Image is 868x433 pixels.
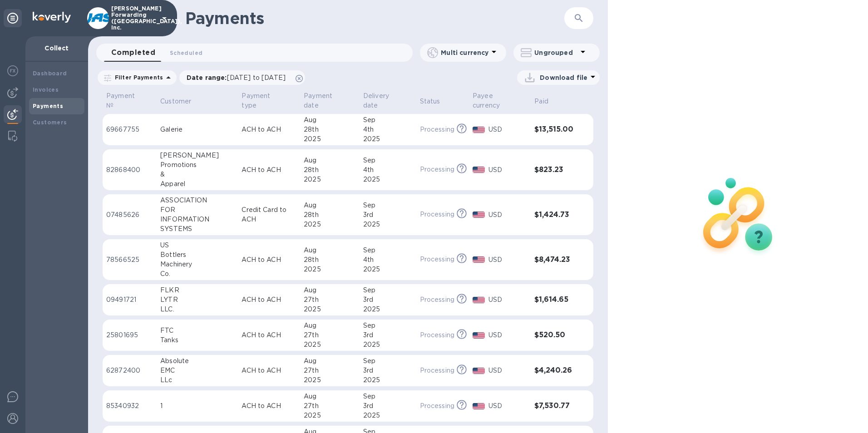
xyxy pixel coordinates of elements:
[304,321,356,330] div: Aug
[420,295,454,305] p: Processing
[363,156,413,165] div: Sep
[304,366,356,375] div: 27th
[473,212,485,218] img: USD
[473,332,485,339] img: USD
[363,201,413,210] div: Sep
[363,134,413,144] div: 2025
[160,97,191,106] p: Customer
[106,91,141,110] p: Payment №
[160,326,234,335] div: FTC
[363,401,413,411] div: 3rd
[534,331,575,340] h3: $520.50
[534,256,575,264] h3: $8,474.23
[304,305,356,314] div: 2025
[420,330,454,340] p: Processing
[242,91,296,110] span: Payment type
[227,74,286,81] span: [DATE] to [DATE]
[420,255,454,264] p: Processing
[33,44,81,53] p: Collect
[160,205,234,215] div: FOR
[304,330,356,340] div: 27th
[363,91,413,110] span: Delivery date
[160,151,234,160] div: [PERSON_NAME]
[363,392,413,401] div: Sep
[160,295,234,305] div: LYTR
[185,9,512,28] h1: Payments
[420,125,454,134] p: Processing
[160,196,234,205] div: ASSOCIATION
[242,205,296,224] p: Credit Card to ACH
[534,48,577,57] p: Ungrouped
[304,285,356,295] div: Aug
[363,411,413,420] div: 2025
[242,295,296,305] p: ACH to ACH
[363,366,413,375] div: 3rd
[473,368,485,374] img: USD
[170,48,202,58] span: Scheduled
[304,356,356,366] div: Aug
[363,115,413,125] div: Sep
[488,295,528,305] p: USD
[304,340,356,349] div: 2025
[304,392,356,401] div: Aug
[242,125,296,134] p: ACH to ACH
[7,65,18,76] img: Foreign exchange
[160,241,234,250] div: US
[33,119,67,126] b: Customers
[242,255,296,265] p: ACH to ACH
[534,402,575,410] h3: $7,530.77
[160,160,234,170] div: Promotions
[534,125,575,134] h3: $13,515.00
[363,321,413,330] div: Sep
[363,330,413,340] div: 3rd
[473,91,515,110] p: Payee currency
[473,256,485,263] img: USD
[363,125,413,134] div: 4th
[160,170,234,179] div: &
[187,73,290,82] p: Date range :
[473,403,485,409] img: USD
[488,210,528,220] p: USD
[111,74,163,81] p: Filter Payments
[106,125,153,134] p: 69667755
[304,165,356,175] div: 28th
[33,70,67,77] b: Dashboard
[160,224,234,234] div: SYSTEMS
[304,411,356,420] div: 2025
[363,356,413,366] div: Sep
[488,165,528,175] p: USD
[488,401,528,411] p: USD
[304,156,356,165] div: Aug
[420,165,454,174] p: Processing
[106,366,153,375] p: 62872400
[179,70,305,85] div: Date range:[DATE] to [DATE]
[473,297,485,303] img: USD
[304,201,356,210] div: Aug
[304,375,356,385] div: 2025
[473,127,485,133] img: USD
[160,401,234,411] div: 1
[420,366,454,375] p: Processing
[420,97,440,106] p: Status
[363,265,413,274] div: 2025
[473,91,527,110] span: Payee currency
[488,255,528,265] p: USD
[304,255,356,265] div: 28th
[304,175,356,184] div: 2025
[420,97,452,106] span: Status
[160,215,234,224] div: INFORMATION
[534,166,575,174] h3: $823.23
[363,246,413,255] div: Sep
[488,366,528,375] p: USD
[304,295,356,305] div: 27th
[160,305,234,314] div: LLC.
[534,97,548,106] p: Paid
[160,97,203,106] span: Customer
[106,255,153,265] p: 78566525
[534,366,575,375] h3: $4,240.26
[488,330,528,340] p: USD
[160,269,234,279] div: Co.
[160,375,234,385] div: LLc
[304,246,356,255] div: Aug
[106,210,153,220] p: 07485626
